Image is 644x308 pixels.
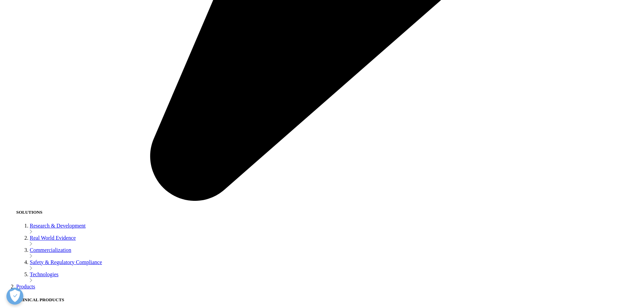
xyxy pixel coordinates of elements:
a: Products [16,284,35,289]
a: Research & Development [30,223,86,229]
a: Real World Evidence [30,235,76,241]
h5: SOLUTIONS [16,210,641,215]
a: Technologies [30,271,58,277]
h5: CLINICAL PRODUCTS [16,297,641,303]
a: Safety & Regulatory Compliance [30,259,102,265]
button: Open Preferences [6,288,23,305]
a: Commercialization [30,247,71,253]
